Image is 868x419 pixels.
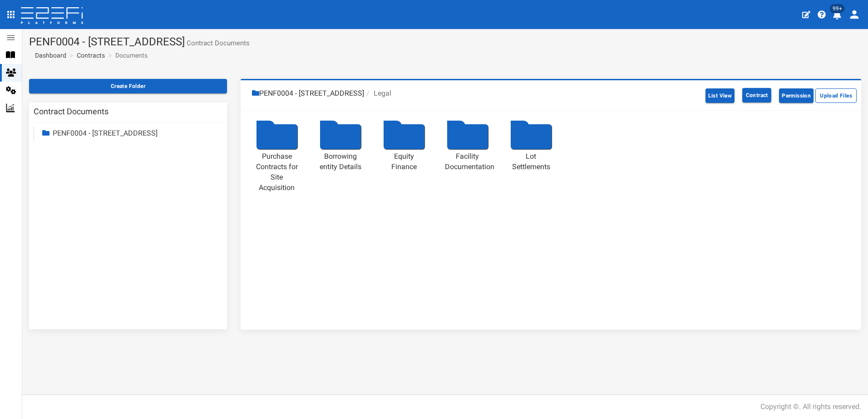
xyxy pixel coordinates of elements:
li: Documents [106,51,148,60]
small: Contract Documents [185,40,250,47]
button: Create Folder [29,79,227,93]
button: Upload Files [815,88,857,103]
li: Legal [364,88,391,99]
a: PENF0004 - [STREET_ADDRESS] [53,129,158,137]
button: List View [705,88,735,103]
h1: PENF0004 - [STREET_ADDRESS] [29,36,861,48]
a: Contract [736,85,777,106]
a: Dashboard [31,51,66,60]
a: Contracts [77,51,105,60]
div: Copyright ©. All rights reserved. [760,402,861,412]
div: Facility Documentation [445,151,490,172]
div: Purchase Contracts for Site Acquisition [254,151,300,193]
button: Contract [742,88,771,102]
div: Borrowing entity Details [318,151,363,172]
button: Permission [779,88,814,103]
li: PENF0004 - [STREET_ADDRESS] [252,88,364,99]
span: Dashboard [31,52,66,59]
div: Equity Finance [381,151,427,172]
div: Lot Settlements [508,151,554,172]
h3: Contract Documents [34,107,108,116]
